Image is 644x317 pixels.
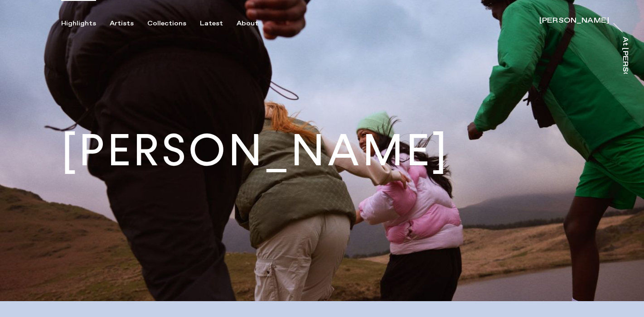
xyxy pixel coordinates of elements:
[147,19,200,28] button: Collections
[620,37,629,74] a: At [PERSON_NAME]
[61,19,110,28] button: Highlights
[237,19,272,28] button: About
[539,17,609,26] a: [PERSON_NAME]
[237,19,258,28] div: About
[200,19,237,28] button: Latest
[200,19,223,28] div: Latest
[147,19,186,28] div: Collections
[61,129,450,173] h1: [PERSON_NAME]
[621,37,629,118] div: At [PERSON_NAME]
[61,19,96,28] div: Highlights
[110,19,134,28] div: Artists
[110,19,147,28] button: Artists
